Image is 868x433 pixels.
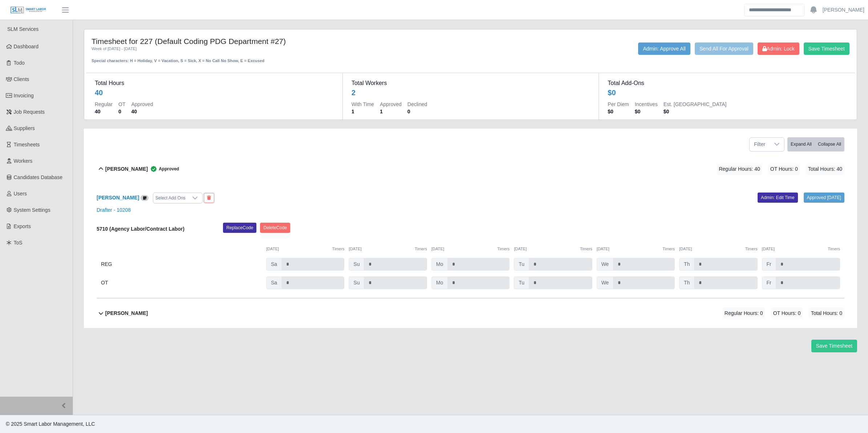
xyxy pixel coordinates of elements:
a: Approved [DATE] [804,193,844,203]
div: [DATE] [266,246,344,252]
button: Collapse All [815,137,844,151]
a: [PERSON_NAME] [823,6,864,14]
div: 40 [95,88,103,98]
button: ReplaceCode [223,223,256,233]
span: System Settings [14,207,50,213]
span: Fr [762,258,776,271]
div: OT [101,276,262,289]
b: 5710 (Agency Labor/Contract Labor) [97,226,184,232]
button: [PERSON_NAME] Approved Regular Hours: 40 OT Hours: 0 Total Hours: 40 [97,154,844,184]
button: [PERSON_NAME] Regular Hours: 0 OT Hours: 0 Total Hours: 0 [97,299,844,328]
span: Invoicing [14,93,34,98]
a: Admin: Edit Time [758,193,798,203]
span: Su [349,258,364,271]
dd: 1 [352,108,374,115]
dd: 40 [95,108,113,115]
div: [DATE] [349,246,427,252]
dt: Est. [GEOGRAPHIC_DATA] [664,101,727,108]
span: Users [14,191,27,197]
div: Special characters: H = Holiday, V = Vacation, S = Sick, X = No Call No Show, E = Excused [92,52,401,64]
button: Send All For Approval [695,43,753,55]
span: OT Hours: 0 [771,307,803,319]
button: Save Timesheet [804,43,849,55]
span: Job Requests [14,109,45,115]
button: Save Timesheet [811,340,857,352]
div: $0 [608,88,616,98]
div: Select Add Ons [153,193,188,203]
button: DeleteCode [260,223,290,233]
button: Timers [828,246,840,252]
div: [DATE] [597,246,675,252]
span: Sa [266,276,282,289]
span: Approved [148,165,179,173]
span: Su [349,276,364,289]
a: Drafter - 10208 [97,207,131,213]
dt: Approved [380,101,402,108]
button: Admin: Lock [758,43,799,55]
dt: Approved [131,101,153,108]
dd: $0 [664,108,727,115]
dt: Declined [407,101,427,108]
dd: 1 [380,108,402,115]
span: Clients [14,76,29,82]
dt: Per Diem [608,101,629,108]
span: Dashboard [14,44,39,49]
span: Sa [266,258,282,271]
span: Regular Hours: 0 [722,307,765,319]
b: [PERSON_NAME] [105,309,148,317]
dd: $0 [635,108,658,115]
span: Admin: Lock [762,46,795,52]
img: SLM Logo [10,6,46,14]
span: Total Hours: 40 [806,163,844,175]
span: Th [679,258,694,271]
span: Timesheets [14,142,40,147]
span: ToS [14,240,23,246]
span: Regular Hours: 40 [717,163,762,175]
dt: Incentives [635,101,658,108]
a: [PERSON_NAME] [97,195,139,201]
button: Timers [497,246,510,252]
span: Filter [750,138,770,151]
span: We [597,258,614,271]
button: End Worker & Remove from the Timesheet [204,193,214,203]
span: Candidates Database [14,174,63,180]
a: View/Edit Notes [141,195,149,201]
span: © 2025 Smart Labor Management, LLC [6,421,95,427]
span: Mo [431,258,448,271]
button: Admin: Approve All [638,43,690,55]
span: Exports [14,223,31,229]
button: Expand All [787,137,815,151]
dd: $0 [608,108,629,115]
div: 2 [352,88,356,98]
dt: Regular [95,101,113,108]
span: We [597,276,614,289]
span: Th [679,276,694,289]
div: [DATE] [431,246,510,252]
button: Timers [662,246,675,252]
dt: With Time [352,101,374,108]
span: Todo [14,60,25,66]
div: [DATE] [762,246,840,252]
button: Timers [332,246,345,252]
span: OT Hours: 0 [768,163,800,175]
dd: 0 [407,108,427,115]
input: Search [744,4,804,16]
div: Week of [DATE] - [DATE] [92,46,401,52]
dd: 0 [118,108,125,115]
div: [DATE] [514,246,592,252]
span: Tu [514,258,529,271]
span: Fr [762,276,776,289]
h4: Timesheet for 227 (Default Coding PDG Department #27) [92,37,401,46]
b: [PERSON_NAME] [105,165,148,173]
dt: Total Workers [352,79,590,88]
div: REG [101,258,262,271]
div: bulk actions [787,137,844,151]
div: [DATE] [679,246,757,252]
dt: Total Add-Ons [608,79,846,88]
dt: Total Hours [95,79,334,88]
span: Workers [14,158,33,164]
span: Total Hours: 0 [809,307,844,319]
span: Mo [431,276,448,289]
span: SLM Services [7,26,38,32]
